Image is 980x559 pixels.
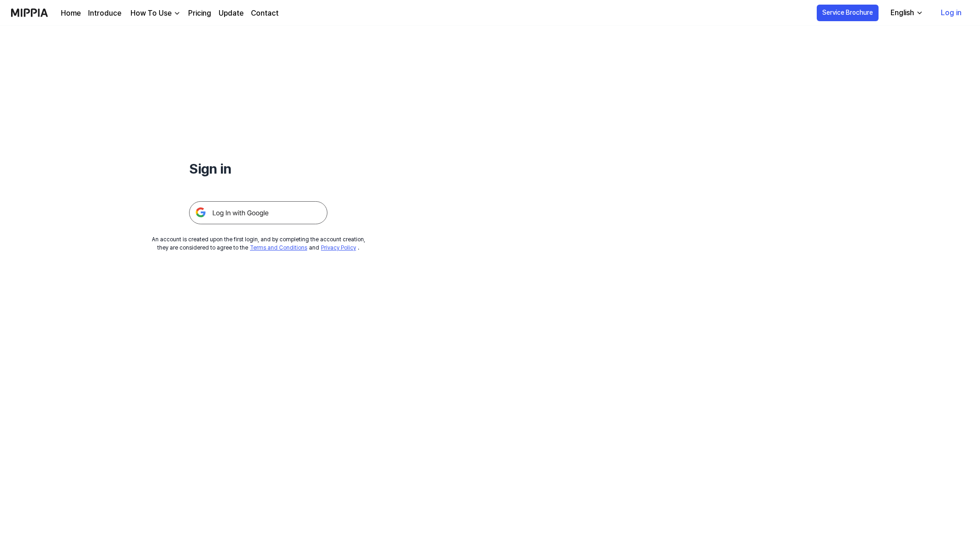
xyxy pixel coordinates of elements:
button: English [883,4,929,22]
div: How To Use [129,8,173,19]
a: Contact [251,8,279,19]
div: An account is created upon the first login, and by completing the account creation, they are cons... [152,235,365,252]
div: English [889,7,916,18]
img: 구글 로그인 버튼 [189,201,327,224]
button: Service Brochure [817,5,879,21]
button: How To Use [129,8,181,19]
a: Home [61,8,81,19]
h1: Sign in [189,158,327,179]
a: Update [219,8,244,19]
a: Pricing [188,8,211,19]
img: down [173,10,181,17]
a: Privacy Policy [321,245,356,251]
a: Terms and Conditions [250,245,307,251]
a: Introduce [88,8,121,19]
